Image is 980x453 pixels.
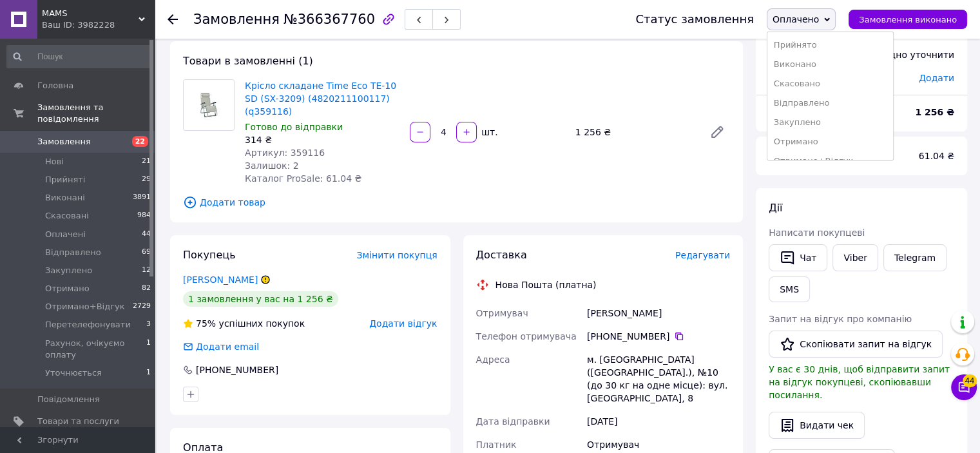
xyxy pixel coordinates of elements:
[476,308,528,318] span: Отримувач
[587,330,730,343] div: [PHONE_NUMBER]
[42,8,139,19] span: MAMS
[769,227,865,238] span: Написати покупцеві
[37,136,91,148] span: Замовлення
[45,247,101,258] span: Відправлено
[919,151,954,161] span: 61.04 ₴
[37,416,119,427] span: Товари та послуги
[769,314,912,324] span: Запит на відгук про компанію
[184,80,234,130] img: Крісло складане Time Eco ТЕ-10 SD (SX-3209) (4820211100117) (q359116)
[767,113,894,132] li: Закуплено
[245,148,325,158] span: Артикул: 359116
[919,73,954,83] span: Додати
[245,133,399,146] div: 314 ₴
[45,192,85,204] span: Виконані
[584,302,733,325] div: [PERSON_NAME]
[832,244,878,271] a: Viber
[584,410,733,433] div: [DATE]
[182,340,260,353] div: Додати email
[769,202,782,214] span: Дії
[245,81,396,117] a: Крісло складане Time Eco ТЕ-10 SD (SX-3209) (4820211100117) (q359116)
[767,132,894,151] li: Отримано
[859,15,957,24] span: Замовлення виконано
[773,14,819,24] span: Оплачено
[37,102,155,125] span: Замовлення та повідомлення
[45,229,86,240] span: Оплачені
[915,107,954,117] b: 1 256 ₴
[37,394,100,405] span: Повідомлення
[195,363,280,376] div: [PHONE_NUMBER]
[142,283,151,294] span: 82
[45,210,89,222] span: Скасовані
[183,291,338,307] div: 1 замовлення у вас на 1 256 ₴
[849,10,967,29] button: Замовлення виконано
[675,250,730,260] span: Редагувати
[769,151,876,161] span: Комісія за замовлення
[478,126,499,139] div: шт.
[146,367,151,379] span: 1
[183,55,313,67] span: Товари в замовленні (1)
[168,13,178,26] div: Повернутися назад
[850,41,962,69] div: Необхідно уточнити
[951,374,977,400] button: Чат з покупцем44
[584,348,733,410] div: м. [GEOGRAPHIC_DATA] ([GEOGRAPHIC_DATA].), №10 (до 30 кг на одне місце): вул. [GEOGRAPHIC_DATA], 8
[769,412,865,439] button: Видати чек
[283,12,375,27] span: №366367760
[767,151,894,171] li: Отримано+Відгук
[769,276,810,302] button: SMS
[133,192,151,204] span: 3891
[769,331,943,358] button: Скопіювати запит на відгук
[183,249,236,261] span: Покупець
[963,374,977,387] span: 44
[196,318,216,329] span: 75%
[6,45,152,68] input: Пошук
[492,278,600,291] div: Нова Пошта (платна)
[183,195,730,209] span: Додати товар
[45,367,102,379] span: Уточнюється
[193,12,280,27] span: Замовлення
[245,160,299,171] span: Залишок: 2
[245,173,361,184] span: Каталог ProSale: 61.04 ₴
[132,136,148,147] span: 22
[769,244,827,271] button: Чат
[183,275,258,285] a: [PERSON_NAME]
[476,331,577,342] span: Телефон отримувача
[883,244,946,271] a: Telegram
[142,229,151,240] span: 44
[142,247,151,258] span: 69
[45,338,146,361] span: Рахунок, очікуємо оплату
[769,364,950,400] span: У вас є 30 днів, щоб відправити запит на відгук покупцеві, скопіювавши посилання.
[146,319,151,331] span: 3
[195,340,260,353] div: Додати email
[767,35,894,55] li: Прийнято
[245,122,343,132] span: Готово до відправки
[476,249,527,261] span: Доставка
[45,283,90,294] span: Отримано
[767,55,894,74] li: Виконано
[183,317,305,330] div: успішних покупок
[570,123,699,141] div: 1 256 ₴
[704,119,730,145] a: Редагувати
[133,301,151,313] span: 2729
[767,74,894,93] li: Скасовано
[45,156,64,168] span: Нові
[42,19,155,31] div: Ваш ID: 3982228
[37,80,73,92] span: Головна
[137,210,151,222] span: 984
[357,250,437,260] span: Змінити покупця
[767,93,894,113] li: Відправлено
[142,265,151,276] span: 12
[146,338,151,361] span: 1
[476,416,550,427] span: Дата відправки
[45,319,131,331] span: Перетелефонувати
[142,156,151,168] span: 21
[369,318,437,329] span: Додати відгук
[45,174,85,186] span: Прийняті
[476,354,510,365] span: Адреса
[476,439,517,450] span: Платник
[142,174,151,186] span: 29
[45,301,125,313] span: Отримано+Відгук
[635,13,754,26] div: Статус замовлення
[45,265,92,276] span: Закуплено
